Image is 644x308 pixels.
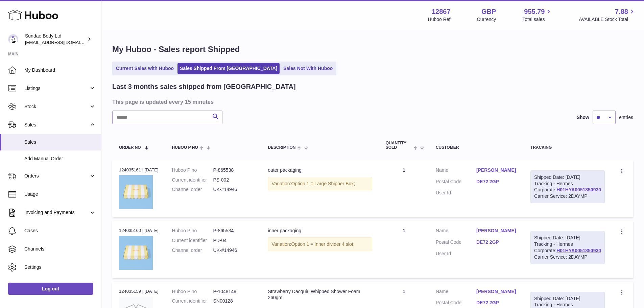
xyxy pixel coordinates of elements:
[213,167,254,173] dd: P-865538
[522,16,552,23] span: Total sales
[524,7,545,16] span: 955.79
[534,295,601,302] div: Shipped Date: [DATE]
[291,181,355,186] span: Option 1 = Large Shipper Box;
[213,186,254,193] dd: UK-#14946
[268,177,372,191] div: Variation:
[436,167,476,175] dt: Name
[428,16,451,23] div: Huboo Ref
[268,145,295,150] span: Description
[172,298,213,304] dt: Current identifier
[119,175,153,209] img: SundaeShipper_16a6fc00-6edf-4928-86da-7e3aaa1396b4.jpg
[119,288,159,294] div: 124035159 | [DATE]
[172,186,213,193] dt: Channel order
[172,247,213,254] dt: Channel order
[476,179,517,185] a: DE72 2GP
[112,82,296,91] h2: Last 3 months sales shipped from [GEOGRAPHIC_DATA]
[379,160,429,217] td: 1
[8,283,93,295] a: Log out
[213,288,254,295] dd: P-1048148
[579,7,636,23] a: 7.88 AVAILABLE Stock Total
[112,98,631,105] h3: This page is updated every 15 minutes
[436,251,476,257] dt: User Id
[534,235,601,241] div: Shipped Date: [DATE]
[477,16,496,23] div: Currency
[24,67,96,73] span: My Dashboard
[24,246,96,252] span: Channels
[24,156,96,162] span: Add Manual Order
[530,170,605,204] div: Tracking - Hermes Corporate:
[268,237,372,251] div: Variation:
[24,103,89,110] span: Stock
[476,167,517,173] a: [PERSON_NAME]
[615,7,628,16] span: 7.88
[213,247,254,254] dd: UK-#14946
[579,16,636,23] span: AVAILABLE Stock Total
[24,122,89,128] span: Sales
[172,288,213,295] dt: Huboo P no
[24,85,89,92] span: Listings
[24,139,96,145] span: Sales
[556,248,601,253] a: H01HYA0051850930
[534,174,601,181] div: Shipped Date: [DATE]
[386,141,412,150] span: Quantity Sold
[436,300,476,308] dt: Postal Code
[268,288,372,301] div: Strawberry Dacquiri Whipped Shower Foam 260gm
[619,114,633,121] span: entries
[172,177,213,183] dt: Current identifier
[436,228,476,236] dt: Name
[119,145,141,150] span: Order No
[476,288,517,295] a: [PERSON_NAME]
[530,231,605,264] div: Tracking - Hermes Corporate:
[534,193,601,199] div: Carrier Service: 2DAYMP
[213,228,254,234] dd: P-865534
[291,241,354,247] span: Option 1 = Inner divider 4 slot;
[379,221,429,278] td: 1
[112,44,633,55] h1: My Huboo - Sales report Shipped
[25,33,86,46] div: Sundae Body Ltd
[476,228,517,234] a: [PERSON_NAME]
[436,239,476,247] dt: Postal Code
[24,191,96,197] span: Usage
[436,190,476,196] dt: User Id
[436,288,476,297] dt: Name
[268,167,372,173] div: outer packaging
[436,145,517,150] div: Customer
[481,7,496,16] strong: GBP
[114,63,176,74] a: Current Sales with Huboo
[25,40,99,45] span: [EMAIL_ADDRESS][DOMAIN_NAME]
[172,145,198,150] span: Huboo P no
[213,298,254,304] dd: SN00128
[119,167,159,173] div: 124035161 | [DATE]
[436,179,476,187] dt: Postal Code
[213,237,254,244] dd: PD-04
[172,167,213,173] dt: Huboo P no
[119,236,153,270] img: SundaeShipper.jpg
[556,187,601,192] a: H01HYA0051850930
[476,239,517,245] a: DE72 2GP
[534,254,601,260] div: Carrier Service: 2DAYMP
[8,34,18,44] img: internalAdmin-12867@internal.huboo.com
[432,7,451,16] strong: 12867
[24,264,96,270] span: Settings
[172,237,213,244] dt: Current identifier
[577,114,589,121] label: Show
[530,145,605,150] div: Tracking
[119,228,159,234] div: 124035160 | [DATE]
[268,228,372,234] div: inner packaging
[177,63,280,74] a: Sales Shipped From [GEOGRAPHIC_DATA]
[213,177,254,183] dd: PS-002
[281,63,335,74] a: Sales Not With Huboo
[24,209,89,216] span: Invoicing and Payments
[172,228,213,234] dt: Huboo P no
[24,173,89,179] span: Orders
[24,228,96,234] span: Cases
[522,7,552,23] a: 955.79 Total sales
[476,300,517,306] a: DE72 2GP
